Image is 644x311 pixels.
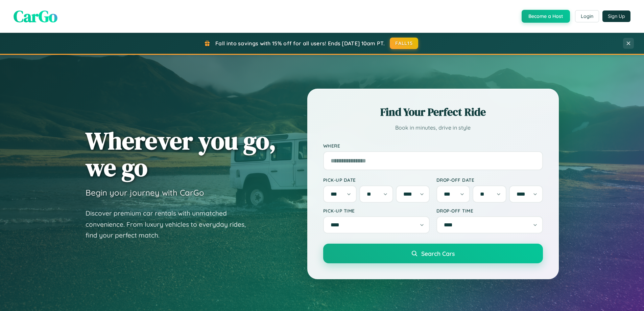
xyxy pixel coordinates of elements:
button: FALL15 [390,38,418,49]
button: Search Cars [323,244,543,263]
span: Search Cars [421,250,455,257]
label: Pick-up Date [323,177,430,183]
p: Discover premium car rentals with unmatched convenience. From luxury vehicles to everyday rides, ... [86,208,255,241]
label: Drop-off Date [436,177,543,183]
label: Drop-off Time [436,208,543,214]
label: Where [323,143,543,149]
h1: Wherever you go, we go [86,127,276,181]
span: Fall into savings with 15% off for all users! Ends [DATE] 10am PT. [215,40,385,47]
p: Book in minutes, drive in style [323,123,543,133]
label: Pick-up Time [323,208,430,214]
button: Login [575,10,599,22]
h3: Begin your journey with CarGo [86,187,204,198]
button: Become a Host [522,10,570,23]
h2: Find Your Perfect Ride [323,105,543,119]
button: Sign Up [602,10,630,22]
span: CarGo [14,5,57,27]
